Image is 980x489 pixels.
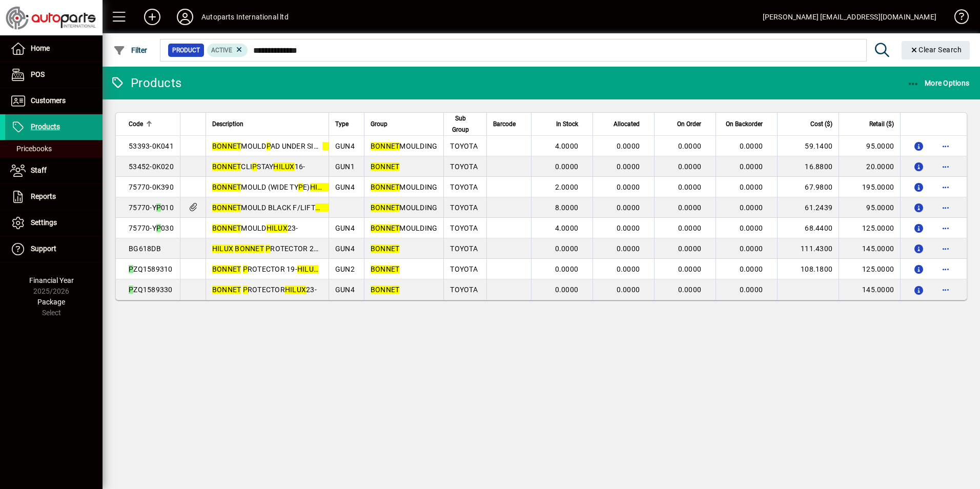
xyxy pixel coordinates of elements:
[839,279,900,300] td: 145.0000
[740,244,763,253] span: 0.0000
[335,118,349,130] span: Type
[5,210,103,236] a: Settings
[111,41,150,59] button: Filter
[450,113,471,135] span: Sub Group
[129,203,174,212] span: 75770-Y 010
[37,298,65,306] span: Package
[335,224,355,232] span: GUN4
[129,244,161,253] span: BG618DB
[937,281,954,298] button: More options
[201,9,289,25] div: Autoparts International ltd
[450,286,478,294] span: TOYOTA
[243,265,248,273] em: P
[29,276,74,284] span: Financial Year
[910,46,962,54] span: Clear Search
[212,203,241,212] em: BONNET
[450,183,478,191] span: TOYOTA
[740,142,763,150] span: 0.0000
[243,286,248,294] em: P
[335,162,355,171] span: GUN1
[678,286,702,294] span: 0.0000
[555,162,579,171] span: 0.0000
[678,265,702,273] span: 0.0000
[555,142,579,150] span: 4.0000
[371,203,438,212] span: MOULDING
[129,142,174,150] span: 53393-0K041
[371,142,400,150] em: BONNET
[777,177,839,197] td: 67.9800
[335,118,358,130] div: Type
[839,156,900,177] td: 20.0000
[5,184,103,210] a: Reports
[937,158,954,175] button: More options
[315,203,336,212] em: HILUX
[31,123,60,131] span: Products
[538,118,587,130] div: In Stock
[555,203,579,212] span: 8.0000
[763,9,936,25] div: [PERSON_NAME] [EMAIL_ADDRESS][DOMAIN_NAME]
[839,238,900,259] td: 145.0000
[617,183,640,191] span: 0.0000
[335,244,355,253] span: GUN4
[212,118,322,130] div: Description
[129,162,174,171] span: 53452-0K020
[371,183,438,191] span: MOULDING
[212,162,305,171] span: CLI STAY 16-
[599,118,649,130] div: Allocated
[450,224,478,232] span: TOYOTA
[5,62,103,88] a: POS
[129,265,173,273] span: ZQ1589310
[212,286,317,294] span: ROTECTOR 23-
[493,118,516,130] span: Barcode
[129,183,174,191] span: 75770-0K390
[31,70,45,78] span: POS
[212,183,241,191] em: BONNET
[937,220,954,236] button: More options
[740,162,763,171] span: 0.0000
[777,259,839,279] td: 108.1800
[212,118,243,130] span: Description
[617,265,640,273] span: 0.0000
[136,8,169,26] button: Add
[678,244,702,253] span: 0.0000
[212,183,375,191] span: MOULD (WIDE TY E) 23- NO AINT
[839,197,900,218] td: 95.0000
[273,162,294,171] em: HILUX
[5,236,103,262] a: Support
[555,244,579,253] span: 0.0000
[937,138,954,154] button: More options
[905,74,972,92] button: More Options
[31,166,47,174] span: Staff
[839,136,900,156] td: 95.0000
[31,218,57,227] span: Settings
[740,286,763,294] span: 0.0000
[212,244,233,253] em: HILUX
[678,142,702,150] span: 0.0000
[129,286,133,294] em: P
[450,265,478,273] span: TOYOTA
[31,192,56,200] span: Reports
[371,162,400,171] em: BONNET
[31,244,56,253] span: Support
[678,162,702,171] span: 0.0000
[678,203,702,212] span: 0.0000
[212,142,354,150] span: MOULD AD UNDER SIDE 23-
[902,41,970,59] button: Clear
[129,118,174,130] div: Code
[677,118,701,130] span: On Order
[212,286,241,294] em: BONNET
[129,118,143,130] span: Code
[617,142,640,150] span: 0.0000
[617,244,640,253] span: 0.0000
[335,142,355,150] span: GUN4
[555,224,579,232] span: 4.0000
[5,140,103,157] a: Pricebooks
[371,244,400,253] em: BONNET
[617,162,640,171] span: 0.0000
[267,142,271,150] em: P
[10,145,52,153] span: Pricebooks
[947,2,967,35] a: Knowledge Base
[839,259,900,279] td: 125.0000
[266,244,270,253] em: P
[937,179,954,195] button: More options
